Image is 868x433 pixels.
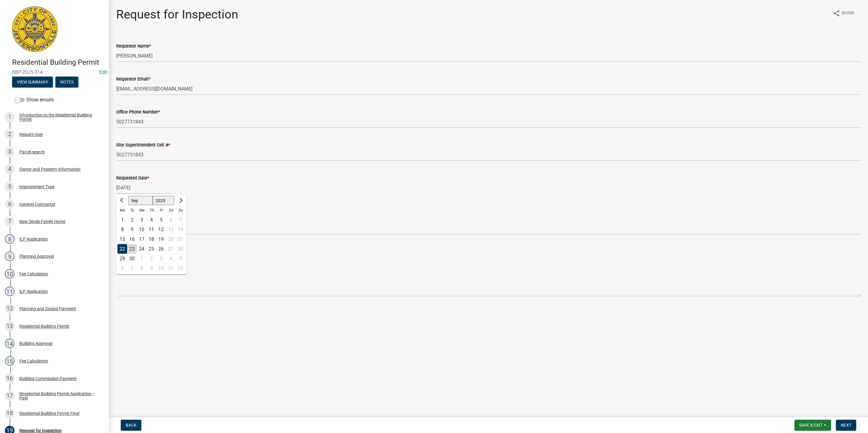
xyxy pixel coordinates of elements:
[117,235,127,244] div: 15
[117,254,127,264] div: 29
[5,408,15,418] div: 18
[19,376,77,381] div: Building Commission Payment
[19,324,69,328] div: Residential Building Permit
[146,264,156,273] div: Thursday, October 9, 2025
[156,264,166,273] div: Friday, October 10, 2025
[841,423,851,428] span: Next
[19,392,99,400] div: Residential Building Permit Application - Paid
[19,219,65,224] div: New Single Family Home
[177,196,184,205] button: Next month
[127,215,137,225] div: 2
[137,264,146,273] div: 8
[117,215,127,225] div: 1
[116,182,172,194] input: mm/dd/yyyy
[156,244,166,254] div: 26
[55,77,78,87] button: Notes
[127,264,137,273] div: 7
[19,167,81,171] div: Owner and Property Information
[19,272,48,276] div: Fee Calculation
[19,341,52,346] div: Building Approval
[19,254,54,258] div: Planning Approval
[5,112,15,122] div: 1
[127,254,137,264] div: 30
[156,215,166,225] div: Friday, September 5, 2025
[117,215,127,225] div: Monday, September 1, 2025
[12,58,104,67] h4: Residential Building Permit
[5,147,15,157] div: 3
[126,423,136,428] span: Back
[5,321,15,331] div: 13
[833,10,840,17] i: share
[127,244,137,254] div: Tuesday, September 23, 2025
[146,225,156,235] div: Thursday, September 11, 2025
[799,423,823,428] span: Save & Exit
[121,420,141,431] button: Back
[12,80,53,85] wm-modal-confirm: Summary
[19,428,62,433] div: Request for Inspection
[117,235,127,244] div: Monday, September 15, 2025
[116,240,861,248] div: Required
[116,110,160,114] label: Office Phone Number
[99,69,107,75] a: Edit
[5,199,15,209] div: 6
[5,287,15,296] div: 11
[156,235,166,244] div: Friday, September 19, 2025
[127,235,137,244] div: Tuesday, September 16, 2025
[19,202,55,206] div: General Contractor
[137,235,146,244] div: Wednesday, September 17, 2025
[116,77,150,81] label: Requestor Email
[117,225,127,235] div: 8
[99,69,107,75] wm-modal-confirm: Edit Application Number
[5,234,15,244] div: 8
[146,225,156,235] div: 11
[5,164,15,174] div: 4
[19,237,48,241] div: ILP Application
[116,7,238,22] h1: Request for Inspection
[146,254,156,264] div: 2
[19,150,45,154] div: Parcel search
[156,205,166,215] div: Fr
[137,244,146,254] div: 24
[137,225,146,235] div: Wednesday, September 10, 2025
[127,244,137,254] div: 23
[146,254,156,264] div: Thursday, October 2, 2025
[156,264,166,273] div: 10
[137,254,146,264] div: Wednesday, October 1, 2025
[137,254,146,264] div: 1
[127,264,137,273] div: Tuesday, October 7, 2025
[156,254,166,264] div: Friday, October 3, 2025
[127,225,137,235] div: 9
[117,264,127,273] div: Monday, October 6, 2025
[176,205,185,215] div: Su
[146,205,156,215] div: Th
[19,289,48,294] div: ILP Application
[116,44,151,48] label: Requestor Name
[117,205,127,215] div: Mo
[137,205,146,215] div: We
[137,215,146,225] div: Wednesday, September 3, 2025
[5,304,15,313] div: 12
[12,6,58,52] img: City of Jeffersonville, Indiana
[127,215,137,225] div: Tuesday, September 2, 2025
[836,420,856,431] button: Next
[5,217,15,226] div: 7
[156,225,166,235] div: Friday, September 12, 2025
[146,215,156,225] div: Thursday, September 4, 2025
[156,254,166,264] div: 3
[119,196,126,205] button: Previous month
[137,244,146,254] div: Wednesday, September 24, 2025
[5,269,15,279] div: 10
[117,264,127,273] div: 6
[137,235,146,244] div: 17
[117,254,127,264] div: Monday, September 29, 2025
[137,264,146,273] div: Wednesday, October 8, 2025
[166,205,176,215] div: Sa
[146,215,156,225] div: 4
[116,143,170,147] label: Site Superintendent Cell #
[12,77,53,87] button: View Summary
[146,264,156,273] div: 9
[19,307,76,311] div: Planning and Zoning Payment
[5,339,15,348] div: 14
[828,7,860,19] button: shareShare
[127,225,137,235] div: Tuesday, September 9, 2025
